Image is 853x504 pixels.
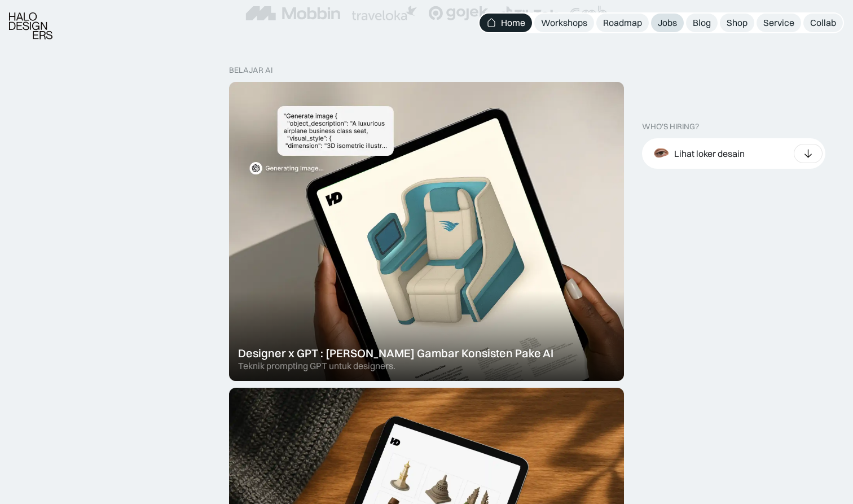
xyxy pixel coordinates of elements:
div: Roadmap [603,17,642,29]
a: Workshops [534,14,594,32]
div: Service [763,17,794,29]
a: Shop [720,14,754,32]
div: Lihat loker desain [674,148,745,160]
div: belajar ai [229,65,272,75]
div: Home [501,17,525,29]
div: Jobs [658,17,677,29]
a: Service [757,14,801,32]
div: Workshops [541,17,587,29]
a: Home [480,14,532,32]
div: Shop [727,17,748,29]
div: WHO’S HIRING? [642,122,699,132]
a: Roadmap [596,14,649,32]
div: Blog [693,17,711,29]
a: Collab [803,14,843,32]
a: Jobs [651,14,684,32]
a: Blog [686,14,718,32]
a: Designer x GPT : [PERSON_NAME] Gambar Konsisten Pake AITeknik prompting GPT untuk designers. [229,82,624,381]
div: Collab [810,17,836,29]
